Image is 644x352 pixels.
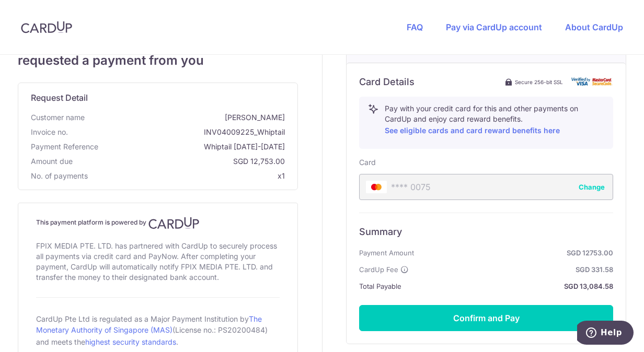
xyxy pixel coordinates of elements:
[31,171,88,181] span: No. of payments
[31,92,88,103] span: translation missing: en.request_detail
[36,310,280,350] div: CardUp Pte Ltd is regulated as a Major Payment Institution by (License no.: PS20200484) and meets...
[359,76,415,88] h6: Card Details
[385,126,560,135] a: See eligible cards and card reward benefits here
[446,22,542,32] a: Pay via CardUp account
[577,321,634,347] iframe: Opens a widget where you can find more information
[31,112,85,123] span: Customer name
[85,337,176,346] a: highest security standards
[148,217,200,229] img: CardUp
[359,226,613,238] h6: Summary
[359,247,414,259] span: Payment Amount
[36,217,280,229] h4: This payment platform is powered by
[418,247,613,259] strong: SGD 12753.00
[579,182,605,192] button: Change
[21,21,72,33] img: CardUp
[31,127,68,137] span: Invoice no.
[413,263,613,276] strong: SGD 331.58
[571,77,613,86] img: card secure
[359,305,613,331] button: Confirm and Pay
[77,156,285,167] span: SGD 12,753.00
[359,280,401,292] span: Total Payable
[407,22,423,32] a: FAQ
[359,263,398,276] span: CardUp Fee
[31,142,98,151] span: translation missing: en.payment_reference
[36,239,280,285] div: FPIX MEDIA PTE. LTD. has partnered with CardUp to securely process all payments via credit card a...
[36,314,262,334] a: The Monetary Authority of Singapore (MAS)
[515,78,563,86] span: Secure 256-bit SSL
[385,103,604,137] p: Pay with your credit card for this and other payments on CardUp and enjoy card reward benefits.
[406,280,613,292] strong: SGD 13,084.58
[72,127,285,137] span: INV04009225_Whiptail
[359,157,376,168] label: Card
[18,51,298,70] span: requested a payment from you
[89,112,285,123] span: [PERSON_NAME]
[31,156,73,167] span: Amount due
[565,22,623,32] a: About CardUp
[278,171,285,180] span: x1
[102,142,285,152] span: Whiptail [DATE]-[DATE]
